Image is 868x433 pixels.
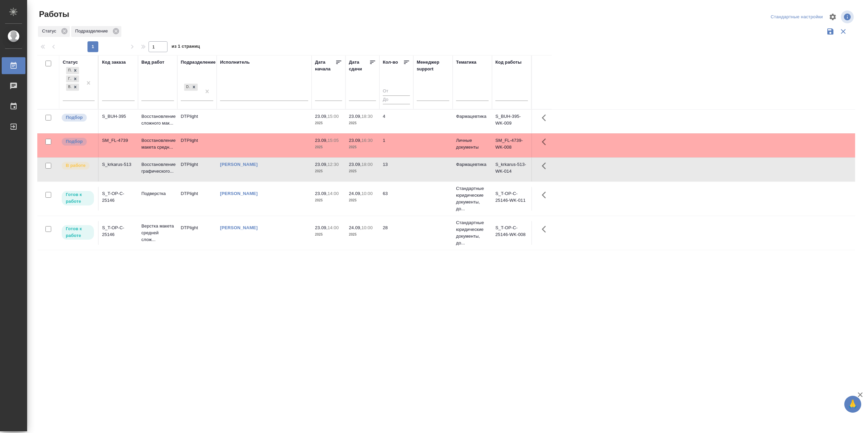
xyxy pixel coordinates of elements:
button: Здесь прячутся важные кнопки [538,187,554,203]
p: Фармацевтика [456,161,489,168]
span: Посмотреть информацию [841,10,855,23]
p: 10:00 [361,191,373,196]
p: 23.09, [349,162,361,167]
p: 14:00 [328,225,339,230]
div: Исполнитель может приступить к работе [61,190,95,206]
div: DTPlight [183,83,198,91]
span: 🙏 [847,397,859,411]
input: От [383,87,410,96]
p: Подбор [66,114,83,121]
td: S_BUH-395-WK-009 [492,110,531,133]
p: 15:05 [328,138,339,143]
div: S_T-OP-C-25146 [102,224,135,238]
p: 2025 [349,168,376,175]
p: 16:30 [361,138,373,143]
div: split button [769,12,825,22]
div: Можно подбирать исполнителей [61,137,95,146]
div: Исполнитель выполняет работу [61,161,95,170]
p: Верстка макета средней слож... [141,223,174,243]
div: Вид работ [141,59,164,66]
button: Здесь прячутся важные кнопки [538,158,554,174]
p: 18:30 [361,114,373,119]
p: Фармацевтика [456,113,489,120]
p: Восстановление графического... [141,161,174,175]
div: Дата начала [315,59,335,72]
div: Код заказа [102,59,126,66]
p: 23.09, [315,138,328,143]
td: 28 [379,221,413,245]
p: 2025 [315,231,342,238]
td: 63 [379,187,413,211]
p: 15:00 [328,114,339,119]
button: 🙏 [844,396,861,413]
div: Исполнитель может приступить к работе [61,224,95,240]
a: [PERSON_NAME] [220,162,258,167]
span: из 1 страниц [172,42,200,52]
p: Готов к работе [66,191,90,205]
p: Готов к работе [66,225,90,239]
p: 2025 [315,120,342,127]
button: Здесь прячутся важные кнопки [538,134,554,150]
p: Статус [42,28,59,35]
td: S_T-OP-C-25146-WK-008 [492,221,531,245]
div: Подразделение [71,26,121,37]
td: S_T-OP-C-25146-WK-011 [492,187,531,211]
div: Готов к работе [66,75,72,83]
p: 18:00 [361,162,373,167]
p: 24.09, [349,191,361,196]
td: DTPlight [177,221,217,245]
p: 2025 [349,144,376,151]
div: Дата сдачи [349,59,369,72]
div: Можно подбирать исполнителей [61,113,95,122]
a: [PERSON_NAME] [220,225,258,230]
p: 2025 [349,231,376,238]
div: Код работы [495,59,521,66]
div: DTPlight [184,84,190,91]
button: Сохранить фильтры [824,25,837,38]
p: 12:30 [328,162,339,167]
p: В работе [66,162,85,169]
div: Кол-во [383,59,398,66]
p: 24.09, [349,225,361,230]
p: Стандартные юридические документы, до... [456,185,489,212]
p: 23.09, [315,162,328,167]
p: 23.09, [349,138,361,143]
div: Исполнитель [220,59,250,66]
p: 10:00 [361,225,373,230]
p: 2025 [349,197,376,204]
div: Тематика [456,59,476,66]
div: В работе [66,84,72,91]
td: DTPlight [177,158,217,181]
p: 2025 [349,120,376,127]
div: Статус [63,59,78,66]
p: Личные документы [456,137,489,151]
p: 23.09, [315,191,328,196]
div: Подразделение [181,59,216,66]
p: Восстановление макета средн... [141,137,174,151]
button: Здесь прячутся важные кнопки [538,221,554,237]
span: Работы [37,9,69,20]
div: Подбор, Готов к работе, В работе [65,83,80,91]
a: [PERSON_NAME] [220,191,258,196]
p: 2025 [315,144,342,151]
input: До [383,95,410,104]
button: Сбросить фильтры [837,25,850,38]
p: 2025 [315,197,342,204]
p: Стандартные юридические документы, до... [456,219,489,246]
td: S_krkarus-513-WK-014 [492,158,531,181]
td: 1 [379,134,413,157]
div: S_T-OP-C-25146 [102,190,135,204]
td: 13 [379,158,413,181]
td: DTPlight [177,134,217,157]
div: S_krkarus-513 [102,161,135,168]
div: Подбор [66,67,72,74]
div: Менеджер support [417,59,449,72]
div: S_BUH-395 [102,113,135,120]
p: 14:00 [328,191,339,196]
div: Подбор, Готов к работе, В работе [65,75,80,83]
td: SM_FL-4739-WK-008 [492,134,531,157]
td: 4 [379,110,413,133]
div: Подбор, Готов к работе, В работе [65,66,80,75]
p: 23.09, [315,114,328,119]
button: Здесь прячутся важные кнопки [538,110,554,126]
